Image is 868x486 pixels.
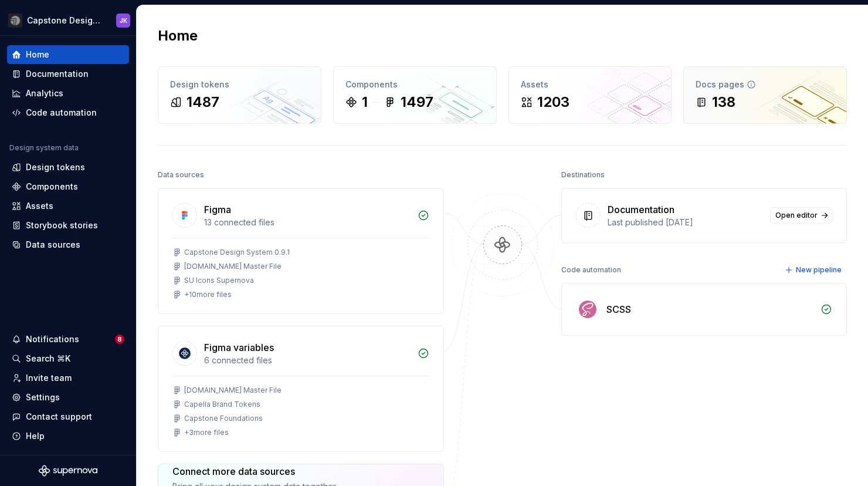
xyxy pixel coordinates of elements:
[2,8,134,33] button: Capstone Design SystemJK
[26,87,63,99] div: Analytics
[158,66,321,124] a: Design tokens1487
[7,103,129,122] a: Code automation
[7,369,129,387] a: Invite team
[7,407,129,426] button: Contact support
[521,79,660,90] div: Assets
[7,45,129,64] a: Home
[7,158,129,177] a: Design tokens
[26,333,79,345] div: Notifications
[184,414,263,423] div: Capstone Foundations
[561,262,621,278] div: Code automation
[7,388,129,407] a: Settings
[362,93,368,112] div: 1
[781,262,847,278] button: New pipeline
[204,203,231,217] div: Figma
[26,200,53,212] div: Assets
[26,430,45,442] div: Help
[204,355,411,366] div: 6 connected files
[7,65,129,83] a: Documentation
[7,330,129,349] button: Notifications8
[158,26,198,45] h2: Home
[120,16,127,25] div: JK
[170,79,309,90] div: Design tokens
[26,392,60,403] div: Settings
[26,181,78,193] div: Components
[39,465,97,477] svg: Supernova Logo
[184,248,290,257] div: Capstone Design System 0.9.1
[712,93,735,112] div: 138
[796,265,842,275] span: New pipeline
[696,79,835,90] div: Docs pages
[184,386,282,395] div: [DOMAIN_NAME] Master File
[26,239,80,251] div: Data sources
[7,177,129,196] a: Components
[26,107,97,119] div: Code automation
[26,353,70,365] div: Search ⌘K
[26,411,92,423] div: Contact support
[184,262,282,271] div: [DOMAIN_NAME] Master File
[26,220,98,231] div: Storybook stories
[158,188,444,314] a: Figma13 connected filesCapstone Design System 0.9.1[DOMAIN_NAME] Master FileSU Icons Supernova+10...
[26,372,72,384] div: Invite team
[204,340,274,355] div: Figma variables
[158,326,444,452] a: Figma variables6 connected files[DOMAIN_NAME] Master FileCapella Brand TokensCapstone Foundations...
[606,302,631,316] div: SCSS
[7,84,129,103] a: Analytics
[7,235,129,254] a: Data sources
[26,49,49,60] div: Home
[26,68,89,80] div: Documentation
[333,66,497,124] a: Components11497
[561,167,605,183] div: Destinations
[184,400,260,409] div: Capella Brand Tokens
[7,197,129,215] a: Assets
[608,217,764,228] div: Last published [DATE]
[7,427,129,446] button: Help
[204,217,411,228] div: 13 connected files
[172,464,337,478] div: Connect more data sources
[401,93,433,112] div: 1497
[184,428,229,437] div: + 3 more files
[683,66,847,124] a: Docs pages138
[8,14,22,28] img: 3ce36157-9fde-47d2-9eb8-fa8ebb961d3d.png
[158,167,204,183] div: Data sources
[508,66,672,124] a: Assets1203
[775,211,818,220] span: Open editor
[770,207,832,224] a: Open editor
[187,93,219,112] div: 1487
[115,335,124,344] span: 8
[345,79,484,90] div: Components
[26,161,85,173] div: Design tokens
[184,290,232,299] div: + 10 more files
[537,93,569,112] div: 1203
[9,143,79,153] div: Design system data
[27,15,102,26] div: Capstone Design System
[7,216,129,235] a: Storybook stories
[608,203,674,217] div: Documentation
[184,276,254,285] div: SU Icons Supernova
[7,349,129,368] button: Search ⌘K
